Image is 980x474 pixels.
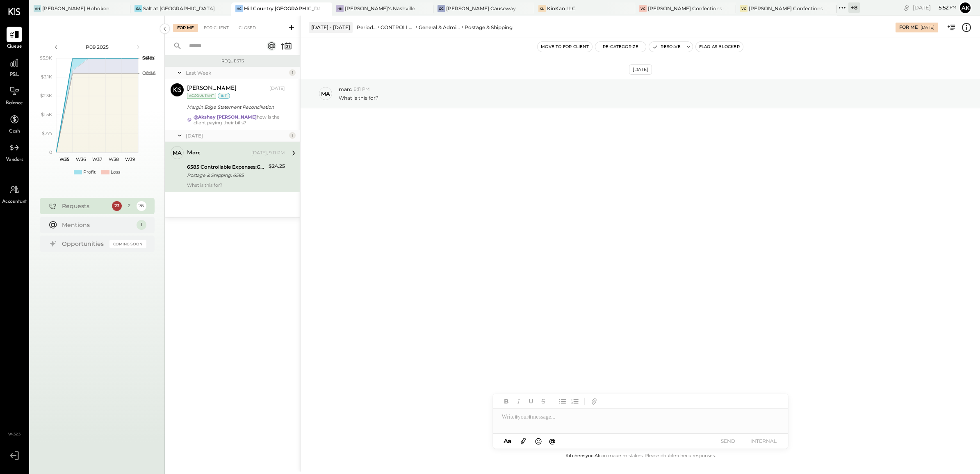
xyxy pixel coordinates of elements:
[62,202,108,210] div: Requests
[251,150,285,156] div: [DATE], 9:11 PM
[62,221,132,229] div: Mentions
[235,5,243,12] div: HC
[186,132,287,139] div: [DATE]
[187,85,237,93] div: [PERSON_NAME]
[124,201,134,211] div: 2
[173,24,198,32] div: For Me
[547,5,576,12] div: KinKan LLC
[589,396,599,407] button: Add URL
[173,149,182,157] div: ma
[639,5,647,12] div: VC
[712,435,745,447] button: SEND
[194,114,257,120] strong: @Akshay [PERSON_NAME]
[446,5,516,12] div: [PERSON_NAME] Causeway
[289,69,296,76] div: 1
[0,55,28,79] a: P&L
[0,27,28,50] a: Queue
[629,64,652,75] div: [DATE]
[108,156,119,162] text: W38
[696,42,743,52] button: Flag as Blocker
[42,5,109,12] div: [PERSON_NAME] Hoboken
[0,83,28,107] a: Balance
[7,43,22,50] span: Queue
[41,74,52,80] text: $3.1K
[513,396,524,407] button: Italic
[142,70,156,76] text: Occu...
[309,22,353,32] div: [DATE] - [DATE]
[549,437,556,445] span: @
[557,396,568,407] button: Unordered List
[187,149,200,157] div: marc
[289,132,296,139] div: 1
[538,42,592,52] button: Move to for client
[187,103,283,111] div: Margin Edge Statement Reconciliation
[595,42,646,52] button: Re-Categorize
[40,93,52,98] text: $2.3K
[10,71,19,79] span: P&L
[187,171,266,179] div: Postage & Shipping: 6585
[41,112,52,117] text: $1.5K
[438,5,445,12] div: GC
[125,156,135,162] text: W39
[49,149,52,155] text: 0
[465,24,513,31] div: Postage & Shipping
[75,156,86,162] text: W36
[321,90,330,98] div: ma
[740,5,748,12] div: VC
[59,156,69,162] text: W35
[42,131,52,136] text: $774
[40,55,52,61] text: $3.9K
[169,58,296,64] div: Requests
[244,5,320,12] div: Hill Country [GEOGRAPHIC_DATA]
[538,5,546,12] div: KL
[538,396,549,407] button: Strikethrough
[0,182,28,206] a: Accountant
[0,140,28,164] a: Vendors
[92,156,102,162] text: W37
[0,112,28,135] a: Cash
[339,94,378,101] p: What is this for?
[112,201,122,211] div: 23
[109,240,146,248] div: Coming Soon
[648,5,724,12] div: [PERSON_NAME] Confections - [GEOGRAPHIC_DATA]
[649,42,684,52] button: Resolve
[419,24,460,31] div: General & Administrative Expenses
[959,1,972,14] button: Ak
[903,3,911,12] div: copy link
[501,437,514,446] button: Aa
[269,162,285,170] div: $24.25
[848,2,860,13] div: + 8
[142,55,155,61] text: Sales
[83,169,96,176] div: Profit
[339,86,352,93] span: marc
[186,69,287,76] div: Last Week
[235,24,260,32] div: Closed
[508,437,511,445] span: a
[9,128,20,135] span: Cash
[570,396,580,407] button: Ordered List
[749,5,825,12] div: [PERSON_NAME] Confections - [GEOGRAPHIC_DATA]
[194,114,285,126] div: how is the client paying their bills?
[2,198,27,206] span: Accountant
[34,5,41,12] div: AH
[913,4,957,11] div: [DATE]
[62,240,105,248] div: Opportunities
[357,24,376,31] div: Period P&L
[187,93,216,99] div: Accountant
[143,5,215,12] div: Salt at [GEOGRAPHIC_DATA]
[269,85,285,92] div: [DATE]
[747,435,780,447] button: INTERNAL
[187,163,266,171] div: 6585 Controllable Expenses:General & Administrative Expenses:Postage & Shipping
[6,156,23,164] span: Vendors
[187,182,285,188] div: What is this for?
[501,396,512,407] button: Bold
[111,169,120,176] div: Loss
[547,436,558,446] button: @
[381,24,415,31] div: CONTROLLABLE EXPENSES
[6,100,23,107] span: Balance
[137,201,146,211] div: 76
[218,93,230,99] div: int
[921,25,934,30] div: [DATE]
[345,5,415,12] div: [PERSON_NAME]'s Nashville
[354,86,370,93] span: 9:11 PM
